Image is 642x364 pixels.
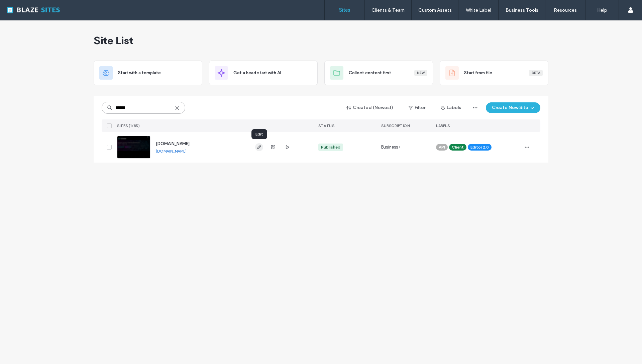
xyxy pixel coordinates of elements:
span: Start with a template [118,70,161,76]
img: website_grey.svg [11,17,16,23]
span: Site List [94,34,133,47]
div: New [414,70,427,76]
div: Get a head start with AI [209,61,318,85]
button: Labels [435,102,467,113]
a: [DOMAIN_NAME] [156,149,187,154]
label: Clients & Team [371,7,405,13]
a: [DOMAIN_NAME] [156,141,190,146]
span: API [439,144,445,150]
img: tab_domain_overview_orange.svg [18,39,23,44]
button: Created (Newest) [341,102,399,113]
div: Keywords by Traffic [74,39,113,44]
div: Start from fileBeta [440,61,548,85]
label: Resources [554,7,577,13]
label: Business Tools [506,7,538,13]
span: Editor 2.0 [470,144,489,150]
div: Start with a template [94,61,202,85]
span: LABELS [436,123,450,128]
div: v 4.0.25 [19,11,33,16]
span: STATUS [318,123,334,128]
span: Collect content first [349,70,391,76]
label: Sites [339,7,350,13]
img: tab_keywords_by_traffic_grey.svg [67,39,72,44]
button: Filter [402,102,432,113]
div: Domain Overview [25,39,60,44]
div: Beta [529,70,543,76]
div: Published [321,144,340,150]
span: SITES (1/85) [117,123,140,128]
span: Business+ [381,144,401,151]
div: Collect content firstNew [324,61,433,85]
span: Get a head start with AI [233,70,281,76]
span: Client [452,144,464,150]
label: Custom Assets [418,7,452,13]
img: logo_orange.svg [11,11,16,16]
button: Create New Site [486,102,540,113]
span: Help [15,5,29,11]
span: SUBSCRIPTION [381,123,410,128]
span: Start from file [464,70,492,76]
div: Domain: [DOMAIN_NAME] [17,17,74,23]
label: White Label [466,7,491,13]
label: Help [597,7,607,13]
div: Edit [251,129,267,139]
